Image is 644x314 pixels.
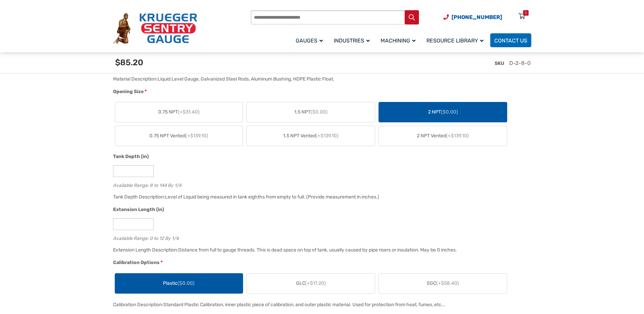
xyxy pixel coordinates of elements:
[113,76,158,82] span: Material Description:
[113,207,164,212] span: Extension Length (in)
[113,260,160,265] span: Calibration Options
[113,89,144,94] span: Opening Size
[158,108,200,116] span: 0.75 NPT
[113,234,528,241] div: Available Range: 0 to 12 By 1/4
[296,37,323,44] span: Gauges
[158,76,334,82] div: Liquid Level Gauge, Galvanized Steel Rods, Aluminum Bushing, HDPE Plastic Float.
[113,13,197,44] img: Krueger Sentry Gauge
[283,132,338,139] span: 1.5 NPT Vented
[149,132,208,139] span: 0.75 NPT Vented
[161,259,163,266] abbr: required
[296,280,326,287] span: GLC
[330,32,376,48] a: Industries
[494,37,527,44] span: Contact Us
[446,133,469,139] span: (+$139.10)
[163,302,445,308] div: Standard Plastic Calibration, inner plastic piece of calibration, and outer plastic material. Use...
[490,33,531,47] a: Contact Us
[113,154,149,159] span: Tank Depth (in)
[178,109,200,115] span: (+$31.40)
[525,10,527,16] div: 0
[165,194,379,200] div: Level of Liquid being measured in tank eighths from empty to full. (Provide measurement in inches.)
[509,60,531,66] span: D-2-8-0
[178,247,457,253] div: Distance from full to gauge threads. This is dead space on top of tank, usually caused by pipe ri...
[376,32,422,48] a: Machining
[417,132,469,139] span: 2 NPT Vented
[145,88,147,95] abbr: required
[113,302,163,308] span: Calibration Description:
[428,108,458,116] span: 2 NPT
[426,37,483,44] span: Resource Library
[436,280,459,286] span: (+$58.40)
[495,60,504,66] span: SKU
[178,280,195,286] span: ($0.00)
[185,133,208,139] span: (+$139.10)
[422,32,490,48] a: Resource Library
[292,32,330,48] a: Gauges
[113,181,528,188] div: Available Range: 8 to 144 By 1/4
[294,108,328,116] span: 1.5 NPT
[316,133,338,139] span: (+$139.10)
[163,280,195,287] span: Plastic
[113,247,178,253] span: Extension Length Description:
[452,14,502,20] span: [PHONE_NUMBER]
[334,37,370,44] span: Industries
[441,109,458,115] span: ($0.00)
[381,37,416,44] span: Machining
[311,109,328,115] span: ($0.00)
[443,13,502,21] a: Phone Number (920) 434-8860
[113,194,165,200] span: Tank Depth Description:
[427,280,459,287] span: SGC
[305,280,326,286] span: (+$17.20)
